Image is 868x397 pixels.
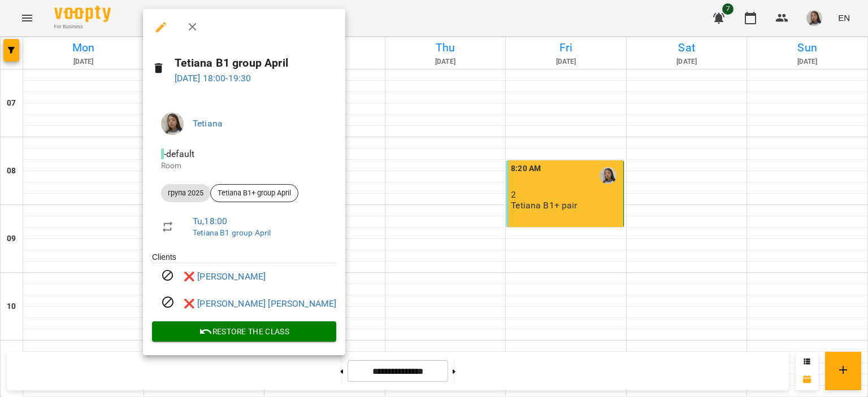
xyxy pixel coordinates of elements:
a: Tetiana B1 group April [193,228,271,237]
h6: Tetiana B1 group April [175,54,337,72]
a: [DATE] 18:00-19:30 [175,73,251,84]
a: ❌ [PERSON_NAME] [184,270,266,283]
span: Tetiana B1+ group April [211,188,298,198]
svg: Visit canceled [161,269,175,282]
ul: Clients [152,251,336,321]
span: - default [161,149,197,159]
div: Tetiana B1+ group April [210,184,298,202]
span: Restore the class [161,325,327,338]
a: Tu , 18:00 [193,216,227,226]
a: ❌ [PERSON_NAME] [PERSON_NAME] [184,297,336,311]
span: група 2025 [161,188,210,198]
img: 8562b237ea367f17c5f9591cc48de4ba.jpg [161,112,184,135]
a: Tetiana [193,118,223,129]
svg: Visit canceled [161,295,175,309]
p: Room [161,160,327,172]
button: Restore the class [152,321,336,342]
